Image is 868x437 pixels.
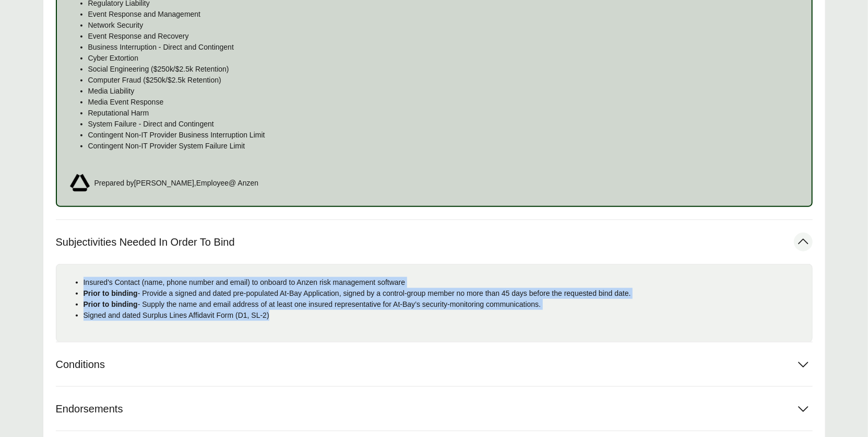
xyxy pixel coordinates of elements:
span: Conditions [56,358,105,371]
p: Cyber Extortion [88,53,799,64]
button: Conditions [56,342,813,386]
p: Computer Fraud ($250k/$2.5k Retention) [88,75,799,86]
p: Contingent Non-IT Provider System Failure Limit [88,141,799,152]
button: Subjectivities Needed In Order To Bind [56,220,813,264]
p: Business Interruption - Direct and Contingent [88,42,799,53]
p: - Provide a signed and dated pre-populated At-Bay Application, signed by a control-group member n... [84,288,804,299]
p: Media Event Response [88,97,799,108]
span: Endorsements [56,402,123,416]
strong: Prior to binding [84,300,138,308]
p: Signed and dated Surplus Lines Affidavit Form (D1, SL-2) [84,310,804,321]
p: - Supply the name and email address of at least one insured representative for At-Bay’s security-... [84,299,804,310]
p: Insured's Contact (name, phone number and email) to onboard to Anzen risk management software [84,277,804,288]
p: Event Response and Management [88,9,799,20]
p: Reputational Harm [88,108,799,119]
strong: Prior to binding [84,289,138,297]
p: Media Liability [88,86,799,97]
span: Subjectivities Needed In Order To Bind [56,236,235,249]
p: Network Security [88,20,799,31]
button: Endorsements [56,387,813,431]
span: Prepared by [PERSON_NAME] , Employee @ Anzen [94,178,259,189]
p: Event Response and Recovery [88,31,799,42]
p: System Failure - Direct and Contingent [88,119,799,130]
p: Social Engineering ($250k/$2.5k Retention) [88,64,799,75]
p: Contingent Non-IT Provider Business Interruption Limit [88,130,799,141]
